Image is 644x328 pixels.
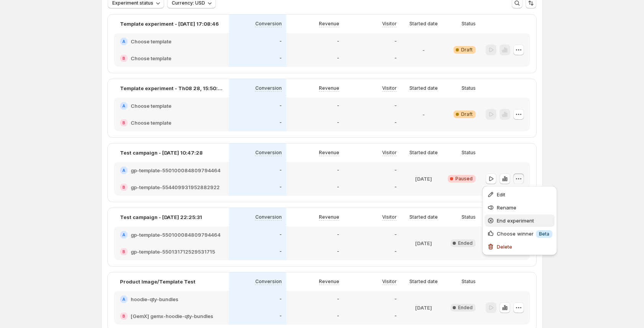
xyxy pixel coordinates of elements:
[485,201,555,214] button: Rename
[279,232,282,238] p: -
[279,313,282,319] p: -
[131,231,220,239] h2: gp-template-550100084809794464
[394,38,397,45] p: -
[394,313,397,319] p: -
[279,120,282,126] p: -
[462,279,476,285] p: Status
[462,150,476,156] p: Status
[279,167,282,173] p: -
[394,249,397,255] p: -
[337,313,339,319] p: -
[497,191,505,198] span: Edit
[279,296,282,302] p: -
[497,244,512,250] span: Delete
[337,120,339,126] p: -
[122,104,125,108] h2: A
[255,279,282,285] p: Conversion
[120,278,195,285] p: Product Image/Template Test
[497,218,534,224] span: End experiment
[485,188,555,201] button: Edit
[462,214,476,220] p: Status
[409,21,438,27] p: Started date
[382,279,397,285] p: Visitor
[382,85,397,91] p: Visitor
[131,102,171,110] h2: Choose template
[120,84,223,92] p: Template experiment - Th08 28, 15:50:31
[394,167,397,173] p: -
[485,227,555,240] button: Choose winnerInfoBeta
[382,214,397,220] p: Visitor
[122,232,125,237] h2: A
[337,249,339,255] p: -
[131,166,220,174] h2: gp-template-550100084809794464
[122,56,125,61] h2: B
[382,150,397,156] p: Visitor
[409,279,438,285] p: Started date
[461,111,473,117] span: Draft
[279,249,282,255] p: -
[122,168,125,173] h2: A
[497,204,516,211] span: Rename
[122,297,125,302] h2: A
[337,38,339,45] p: -
[255,85,282,91] p: Conversion
[409,85,438,91] p: Started date
[120,213,202,221] p: Test campaign - [DATE] 22:25:31
[382,21,397,27] p: Visitor
[458,305,473,311] span: Ended
[279,55,282,61] p: -
[122,249,125,254] h2: B
[279,103,282,109] p: -
[539,231,549,237] span: Beta
[394,184,397,190] p: -
[422,46,425,54] p: -
[122,39,125,44] h2: A
[461,47,473,53] span: Draft
[415,304,432,312] p: [DATE]
[131,295,178,303] h2: hoodie-qty-bundles
[122,314,125,318] h2: B
[394,232,397,238] p: -
[279,38,282,45] p: -
[120,149,203,157] p: Test campaign - [DATE] 10:47:28
[337,232,339,238] p: -
[337,103,339,109] p: -
[485,241,555,253] button: Delete
[409,214,438,220] p: Started date
[462,85,476,91] p: Status
[255,150,282,156] p: Conversion
[337,55,339,61] p: -
[458,240,473,246] span: Ended
[409,150,438,156] p: Started date
[319,214,339,220] p: Revenue
[131,183,220,191] h2: gp-template-554409931952882922
[394,103,397,109] p: -
[255,214,282,220] p: Conversion
[415,239,432,247] p: [DATE]
[120,20,219,28] p: Template experiment - [DATE] 17:08:46
[131,248,215,255] h2: gp-template-550131712529531715
[394,120,397,126] p: -
[131,119,171,127] h2: Choose template
[131,312,213,320] h2: [GemX] gemx-hoodie-qty-bundles
[394,296,397,302] p: -
[462,21,476,27] p: Status
[455,176,473,182] span: Paused
[131,38,171,45] h2: Choose template
[319,85,339,91] p: Revenue
[497,231,534,237] span: Choose winner
[415,175,432,183] p: [DATE]
[337,167,339,173] p: -
[122,120,125,125] h2: B
[394,55,397,61] p: -
[122,185,125,190] h2: B
[485,214,555,227] button: End experiment
[279,184,282,190] p: -
[319,21,339,27] p: Revenue
[337,184,339,190] p: -
[131,54,171,62] h2: Choose template
[319,150,339,156] p: Revenue
[422,110,425,118] p: -
[337,296,339,302] p: -
[255,21,282,27] p: Conversion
